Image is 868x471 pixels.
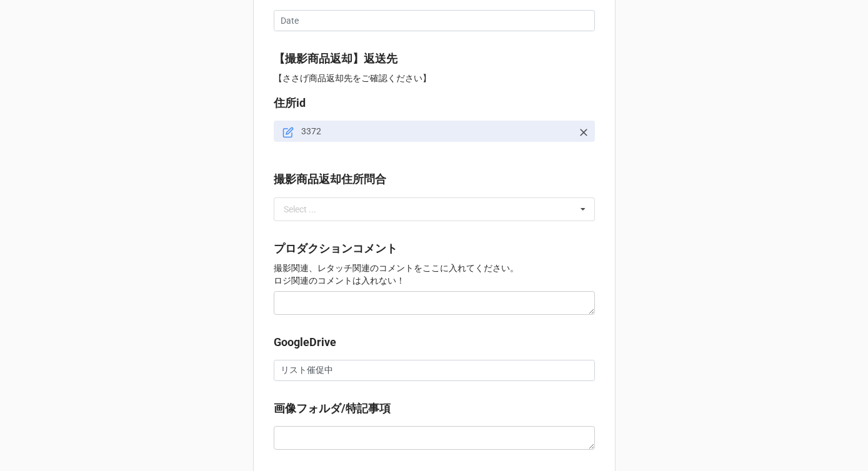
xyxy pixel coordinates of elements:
label: GoogleDrive [274,334,336,351]
p: 撮影関連、レタッチ関連のコメントをここに入れてください。 ロジ関連のコメントは入れない！ [274,262,595,287]
label: プロダクションコメント [274,240,397,257]
p: 【ささげ商品返却先をご確認ください】 [274,72,595,84]
label: 画像フォルダ/特記事項 [274,400,391,417]
label: 撮影商品返却住所問合 [274,171,386,188]
label: 住所id [274,94,306,112]
input: Date [274,10,595,31]
p: 3372 [301,125,572,137]
b: 【撮影商品返却】返送先 [274,52,397,65]
div: Select ... [284,205,316,214]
